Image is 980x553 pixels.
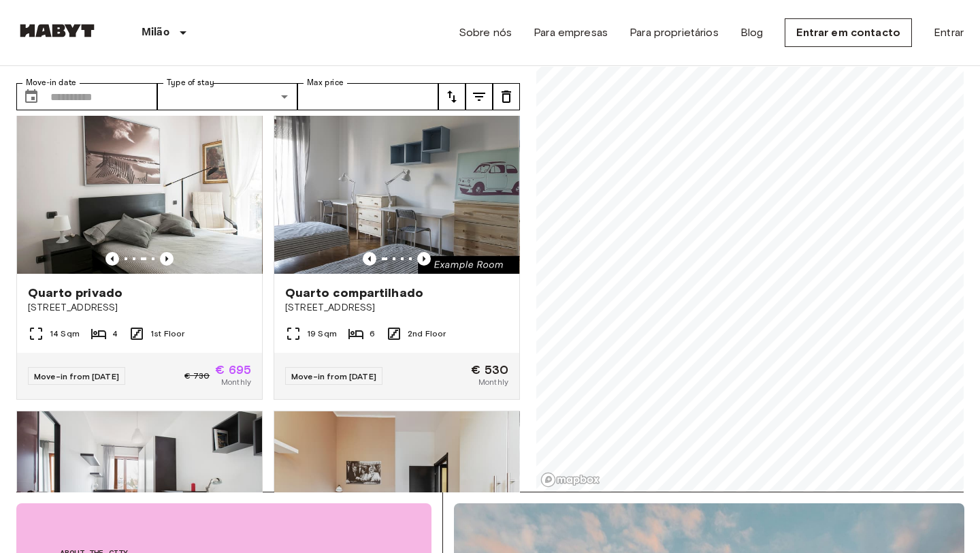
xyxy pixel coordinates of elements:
[307,328,337,340] span: 19 Sqm
[34,371,119,381] span: Move-in from [DATE]
[215,364,251,376] span: € 695
[465,83,493,110] button: tune
[285,285,423,301] span: Quarto compartilhado
[471,364,508,376] span: € 530
[274,110,520,400] a: Marketing picture of unit IT-14-029-003-04HPrevious imagePrevious imageQuarto compartilhado[STREE...
[274,110,519,274] img: Marketing picture of unit IT-14-029-003-04H
[363,252,376,266] button: Previous image
[370,328,375,340] span: 6
[150,328,184,340] span: 1st Floor
[16,110,263,400] a: Previous imagePrevious imageQuarto privado[STREET_ADDRESS]14 Sqm41st FloorMove-in from [DATE]€ 73...
[17,110,262,274] img: Marketing picture of unit IT-14-022-001-03H
[536,4,964,492] canvas: Map
[285,301,508,315] span: [STREET_ADDRESS]
[740,25,764,41] a: Blog
[221,376,251,388] span: Monthly
[16,24,98,37] img: Habyt
[18,83,45,110] button: Choose date
[167,77,214,89] label: Type of stay
[408,328,446,340] span: 2nd Floor
[142,25,169,41] p: Milão
[478,376,508,388] span: Monthly
[307,77,344,89] label: Max price
[28,301,251,315] span: [STREET_ADDRESS]
[417,252,431,266] button: Previous image
[630,25,719,41] a: Para proprietários
[438,83,465,110] button: tune
[534,25,608,41] a: Para empresas
[28,285,122,301] span: Quarto privado
[459,25,512,41] a: Sobre nós
[26,77,76,89] label: Move-in date
[112,328,118,340] span: 4
[160,252,174,266] button: Previous image
[934,25,964,41] a: Entrar
[493,83,520,110] button: tune
[291,371,376,381] span: Move-in from [DATE]
[540,472,600,488] a: Mapbox logo
[785,18,912,47] a: Entrar em contacto
[105,252,119,266] button: Previous image
[184,370,210,382] span: € 730
[50,328,80,340] span: 14 Sqm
